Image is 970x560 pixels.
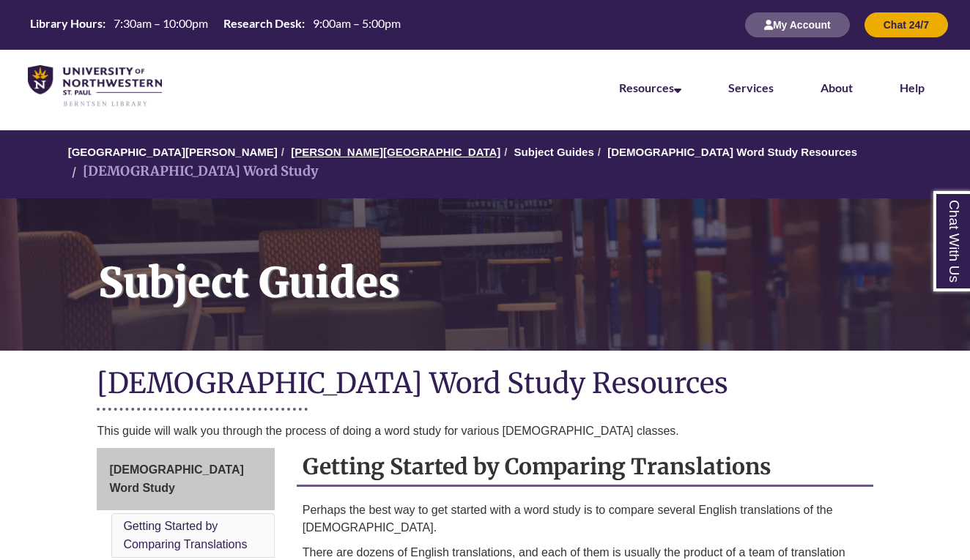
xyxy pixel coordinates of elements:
[109,463,243,495] span: [DEMOGRAPHIC_DATA] Word Study
[24,15,108,31] th: Library Hours:
[123,520,247,551] a: Getting Started by Comparing Translations
[291,146,500,158] a: [PERSON_NAME][GEOGRAPHIC_DATA]
[728,81,774,94] a: Services
[68,161,319,182] li: [DEMOGRAPHIC_DATA] Word Study
[82,198,970,332] h1: Subject Guides
[297,448,873,487] h2: Getting Started by Comparing Translations
[28,65,162,108] img: UNWSP Library Logo
[865,18,948,31] a: Chat 24/7
[24,15,407,35] a: Hours Today
[218,15,307,31] th: Research Desk:
[607,146,857,158] a: [DEMOGRAPHIC_DATA] Word Study Resources
[97,365,873,404] h1: [DEMOGRAPHIC_DATA] Word Study Resources
[97,425,678,437] span: This guide will walk you through the process of doing a word study for various [DEMOGRAPHIC_DATA]...
[865,12,948,37] button: Chat 24/7
[303,501,867,537] p: Perhaps the best way to get started with a word study is to compare several English translations ...
[745,12,850,37] button: My Account
[24,15,407,34] table: Hours Today
[514,146,594,158] a: Subject Guides
[114,16,208,30] span: 7:30am – 10:00pm
[821,81,853,94] a: About
[68,146,278,158] a: [GEOGRAPHIC_DATA][PERSON_NAME]
[745,18,850,31] a: My Account
[313,16,401,30] span: 9:00am – 5:00pm
[619,81,681,94] a: Resources
[900,81,925,94] a: Help
[97,448,274,510] a: [DEMOGRAPHIC_DATA] Word Study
